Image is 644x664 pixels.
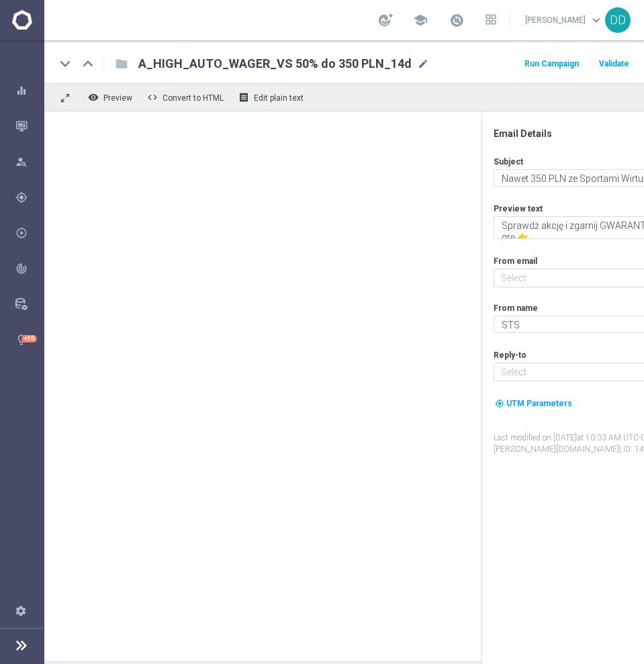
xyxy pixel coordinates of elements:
button: gps_fixed Plan [15,192,44,203]
button: play_circle_outline Execute [15,228,44,238]
label: Reply-to [494,350,526,361]
button: Validate [597,55,631,73]
span: mode_edit [417,58,429,70]
i: lightbulb [15,334,28,346]
i: person_search [15,156,28,168]
div: Data Studio [15,298,44,310]
div: Optibot [15,322,44,357]
label: Preview text [494,203,543,214]
button: code Convert to HTML [144,89,230,106]
div: +10 [21,335,37,342]
span: keyboard_arrow_down [589,13,604,28]
i: play_circle_outline [15,227,28,239]
button: Run Campaign [522,55,581,73]
span: UTM Parameters [506,399,572,408]
div: Mission Control [15,108,44,144]
button: equalizer Dashboard [15,85,44,96]
i: equalizer [15,85,28,97]
span: Edit plain text [254,93,304,103]
button: lightbulb Optibot +10 [15,334,44,345]
div: Analyze [15,263,44,275]
button: Mission Control [15,121,44,132]
span: school [413,13,428,28]
span: Convert to HTML [163,93,224,103]
span: Preview [103,93,132,103]
button: Data Studio [15,299,44,310]
button: person_search Explore [15,156,44,167]
button: receipt Edit plain text [235,89,310,106]
i: my_location [495,399,504,408]
button: remove_red_eye Preview [85,89,138,106]
span: A_HIGH_AUTO_WAGER_VS 50% do 350 PLN_14d [138,56,412,72]
label: From email [494,256,537,267]
label: From name [494,303,538,314]
i: track_changes [15,263,28,275]
button: track_changes Analyze [15,263,44,274]
div: Settings [7,593,35,628]
div: DD [605,7,631,33]
div: Plan [15,191,44,203]
div: Dashboard [15,73,44,108]
span: Validate [599,59,629,68]
span: code [147,92,158,103]
i: settings [15,604,27,616]
i: receipt [238,92,249,103]
a: [PERSON_NAME]keyboard_arrow_down [524,10,605,30]
button: my_location UTM Parameters [494,396,573,411]
div: Execute [15,227,44,239]
i: gps_fixed [15,191,28,203]
div: Explore [15,156,44,168]
i: remove_red_eye [88,92,99,103]
label: Subject [494,156,523,167]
